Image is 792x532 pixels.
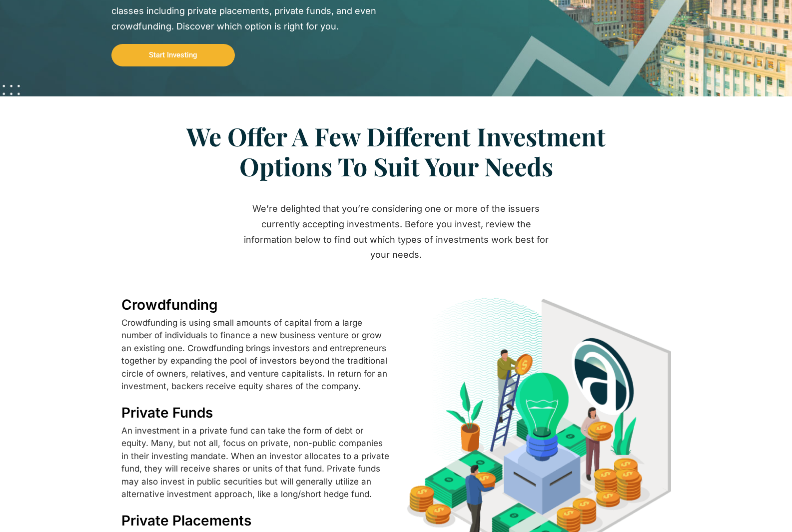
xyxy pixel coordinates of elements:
div: Crowdfunding is using small amounts of capital from a large number of individuals to finance a ne... [121,317,391,393]
h2: We Offer A Few Different Investment Options To Suit Your Needs [151,121,641,181]
h2: Crowdfunding [121,298,391,312]
div: We’re delighted that you’re considering one or more of the issuers currently accepting investment... [236,201,556,262]
div: An investment in a private fund can take the form of debt or equity. Many, but not all, focus on ... [121,425,391,501]
h2: Private Placements [121,514,391,528]
h2: Private Funds [121,406,391,420]
span: Start Investing [149,51,197,59]
a: Start Investing [111,44,235,66]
